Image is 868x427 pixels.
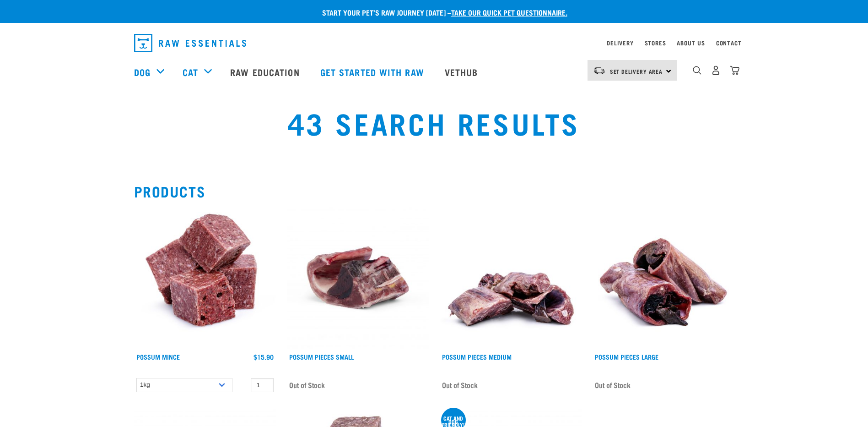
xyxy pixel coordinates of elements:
img: 1203 Possum Pieces Medium 01 [440,207,582,349]
a: Possum Pieces Small [289,355,354,358]
a: Cat [183,65,198,79]
a: Possum Pieces Large [595,355,658,358]
a: About Us [677,41,705,44]
div: $15.90 [253,353,274,361]
input: 1 [251,378,274,392]
a: Stores [645,41,666,44]
div: cat and dog friendly! [441,416,466,426]
a: Raw Education [221,54,311,90]
span: Out of Stock [442,378,478,392]
nav: dropdown navigation [127,30,742,56]
h1: 43 Search Results [161,106,707,139]
a: Vethub [436,54,490,90]
img: van-moving.png [593,66,605,75]
a: Delivery [607,41,633,44]
img: home-icon@2x.png [730,66,739,75]
img: home-icon-1@2x.png [693,66,701,75]
a: Possum Mince [136,355,180,358]
a: Possum Pieces Medium [442,355,512,358]
a: Contact [716,41,742,44]
img: 1102 Possum Mince 01 [134,207,276,349]
img: Raw Essentials Logo [134,34,246,52]
img: 1200 Possum Pieces Large 01 [593,207,734,349]
span: Set Delivery Area [610,70,663,73]
img: user.png [711,66,721,75]
span: Out of Stock [289,378,325,392]
a: Get started with Raw [311,54,436,90]
img: Possum Piece Small [287,207,429,349]
a: Dog [134,65,151,79]
a: take our quick pet questionnaire. [451,10,567,14]
h2: Products [134,183,734,199]
span: Out of Stock [595,378,631,392]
